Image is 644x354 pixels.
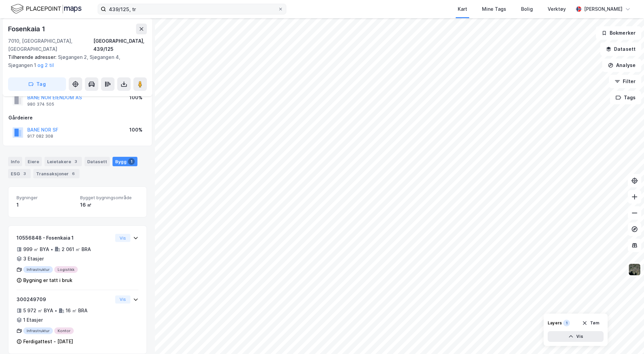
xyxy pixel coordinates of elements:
[106,4,278,14] input: Søk på adresse, matrikkel, gårdeiere, leietakere eller personer
[602,59,641,72] button: Analyse
[115,234,130,242] button: Vis
[66,307,88,315] div: 16 ㎡ BRA
[51,247,53,252] div: •
[129,126,142,134] div: 100%
[21,170,28,177] div: 3
[482,5,506,13] div: Mine Tags
[8,169,31,178] div: ESG
[23,338,73,346] div: Ferdigattest - [DATE]
[93,37,147,53] div: [GEOGRAPHIC_DATA], 439/125
[548,5,566,13] div: Verktøy
[548,320,562,326] div: Layers
[8,37,93,53] div: 7010, [GEOGRAPHIC_DATA], [GEOGRAPHIC_DATA]
[27,134,53,139] div: 917 082 308
[610,322,644,354] iframe: Chat Widget
[27,102,54,107] div: 980 374 505
[521,5,533,13] div: Bolig
[70,170,77,177] div: 6
[23,255,44,263] div: 3 Etasjer
[8,157,22,166] div: Info
[72,158,79,165] div: 3
[80,195,138,201] span: Bygget bygningsområde
[85,157,110,166] div: Datasett
[548,331,604,342] button: Vis
[596,26,641,40] button: Bokmerker
[609,75,641,88] button: Filter
[628,263,641,276] img: 9k=
[8,24,46,34] div: Fosenkaia 1
[44,157,82,166] div: Leietakere
[584,5,622,13] div: [PERSON_NAME]
[8,54,58,60] span: Tilhørende adresser:
[11,3,82,15] img: logo.f888ab2527a4732fd821a326f86c7f29.svg
[610,91,641,104] button: Tags
[129,94,142,102] div: 100%
[112,157,137,166] div: Bygg
[80,201,138,209] div: 16 ㎡
[23,316,43,324] div: 1 Etasjer
[458,5,467,13] div: Kart
[610,322,644,354] div: Kontrollprogram for chat
[115,295,130,304] button: Vis
[55,308,57,313] div: •
[17,234,112,242] div: 10556848 - Fosenkaia 1
[62,245,91,253] div: 2 061 ㎡ BRA
[128,158,135,165] div: 1
[17,295,112,304] div: 300249709
[23,245,49,253] div: 999 ㎡ BYA
[578,318,604,328] button: Tøm
[25,157,42,166] div: Eiere
[33,169,79,178] div: Transaksjoner
[8,114,147,122] div: Gårdeiere
[8,53,141,69] div: Sjøgangen 2, Sjøgangen 4, Sjøgangen 1
[23,276,72,284] div: Bygning er tatt i bruk
[600,42,641,56] button: Datasett
[17,201,75,209] div: 1
[563,320,570,326] div: 1
[23,307,53,315] div: 5 972 ㎡ BYA
[8,77,66,91] button: Tag
[17,195,75,201] span: Bygninger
